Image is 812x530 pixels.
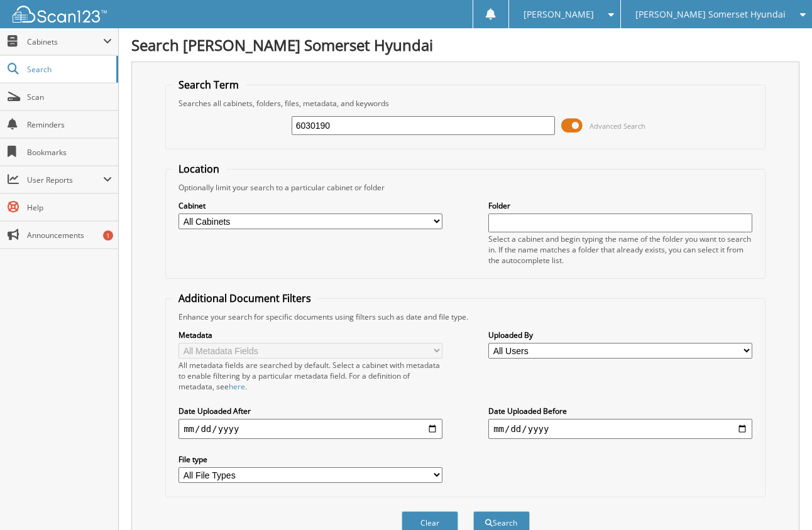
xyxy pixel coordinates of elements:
input: start [178,419,442,439]
img: scan123-logo-white.svg [13,6,107,23]
legend: Additional Document Filters [172,291,317,305]
span: Announcements [27,230,112,241]
label: Date Uploaded Before [488,406,752,416]
div: 1 [103,230,113,241]
div: Select a cabinet and begin typing the name of the folder you want to search in. If the name match... [488,234,752,266]
span: Cabinets [27,36,103,47]
span: Search [27,64,110,75]
div: Searches all cabinets, folders, files, metadata, and keywords [172,98,759,109]
span: Bookmarks [27,147,112,158]
h1: Search [PERSON_NAME] Somerset Hyundai [131,35,799,55]
legend: Location [172,162,226,176]
span: Reminders [27,119,112,130]
span: Help [27,202,112,213]
div: All metadata fields are searched by default. Select a cabinet with metadata to enable filtering b... [178,360,442,392]
span: Advanced Search [590,121,645,131]
div: Enhance your search for specific documents using filters such as date and file type. [172,311,759,322]
label: Folder [488,200,752,211]
label: Date Uploaded After [178,406,442,416]
label: File type [178,454,442,465]
legend: Search Term [172,78,245,92]
span: User Reports [27,175,103,185]
input: end [488,419,752,439]
label: Metadata [178,330,442,340]
label: Uploaded By [488,330,752,340]
span: [PERSON_NAME] [524,11,594,18]
a: here [229,381,245,392]
div: Optionally limit your search to a particular cabinet or folder [172,182,759,193]
span: Scan [27,92,112,102]
span: [PERSON_NAME] Somerset Hyundai [635,11,786,18]
label: Cabinet [178,200,442,211]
